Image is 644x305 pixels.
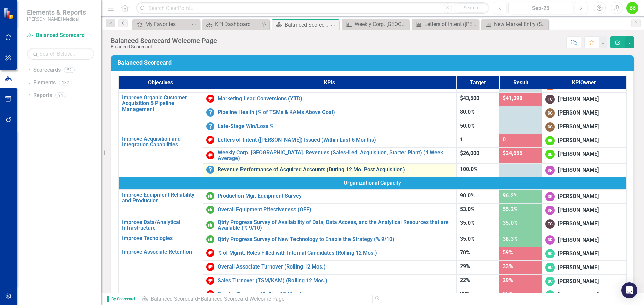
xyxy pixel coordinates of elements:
span: 35.0% [460,220,475,226]
td: Double-Click to Edit [118,177,626,189]
div: Balanced Scorecard Welcome Page [111,37,217,44]
td: Double-Click to Edit Right Click for Context Menu [203,203,456,217]
span: Organizational Capacity [122,179,623,187]
td: Double-Click to Edit [542,189,626,203]
td: Double-Click to Edit [542,163,626,177]
a: Balanced Scorecard [27,32,94,40]
img: Below Target [206,95,214,103]
img: Below Target [206,136,214,144]
img: Below Target [206,277,214,285]
span: 35.0% [460,236,475,242]
img: On or Above Target [206,221,214,229]
div: DR [545,192,555,201]
div: [PERSON_NAME] [558,123,599,131]
div: 132 [59,80,72,86]
a: Improve Techologies [122,235,199,241]
div: [PERSON_NAME] [558,109,599,117]
a: % of Mgmt. Roles Filled with Internal Candidates (Rolling 12 Mos.) [218,250,453,256]
td: Double-Click to Edit [542,134,626,147]
div: TC [545,219,555,229]
div: BC [545,263,555,272]
button: Search [454,3,487,13]
a: KPI Dashboard [204,20,259,28]
td: Double-Click to Edit Right Click for Context Menu [203,261,456,275]
div: DC [545,108,555,118]
a: Elements [33,79,56,87]
div: DR [545,235,555,245]
img: On or Above Target [206,206,214,214]
input: Search ClearPoint... [136,2,489,14]
img: Below Target [206,263,214,271]
td: Double-Click to Edit Right Click for Context Menu [118,217,203,233]
input: Search Below... [27,48,94,60]
a: Sales Turnover (TSM/KAM) (Rolling 12 Mos.) [218,278,453,284]
div: [PERSON_NAME] [558,166,599,174]
img: Below Target [206,290,214,298]
button: Sep-25 [508,2,573,14]
a: Reports [33,92,52,99]
span: 0 [503,136,506,143]
div: Balanced Scorecard Welcome Page [285,21,329,29]
div: Weekly Corp. [GEOGRAPHIC_DATA]. Revenues (Sales-Led, Acquisition, Starter Plant) (4 Week Average) [355,20,407,28]
span: 38.3% [503,236,518,242]
td: Double-Click to Edit [542,275,626,288]
div: [PERSON_NAME] [558,291,599,299]
td: Double-Click to Edit Right Click for Context Menu [203,120,456,134]
span: 33% [503,263,513,270]
div: [PERSON_NAME] [558,278,599,285]
div: 52 [64,67,75,73]
div: [PERSON_NAME] [558,220,599,228]
span: 80.0% [460,109,475,115]
img: On or Above Target [206,192,214,200]
a: Improve Data/Analytical Infrastructure [122,219,199,231]
span: $43,500 [460,95,479,101]
a: Improve Associate Retention [122,249,199,255]
img: ClearPoint Strategy [3,7,15,19]
td: Double-Click to Edit [542,247,626,261]
a: Production Mgr. Equipment Survey [218,193,453,199]
div: Balanced Scorecard Welcome Page [201,296,284,302]
img: Below Target [206,249,214,257]
td: Double-Click to Edit Right Click for Context Menu [118,189,203,217]
a: Balanced Scorecard [151,296,198,302]
div: [PERSON_NAME] [558,95,599,103]
a: Letters of Intent ([PERSON_NAME]) Issued (Within Last 6 Months) [218,137,453,143]
div: DC [545,122,555,132]
div: KPI Dashboard [215,20,259,28]
td: Double-Click to Edit [542,261,626,275]
div: BC [545,249,555,258]
a: Qtrly Progress Survey of New Technology to Enable the Strategy (% 9/10) [218,236,453,242]
td: Double-Click to Edit Right Click for Context Menu [203,92,456,106]
span: 90.0% [460,192,475,199]
span: 59% [503,249,513,256]
div: Letters of Intent ([PERSON_NAME]) Issued (Within Last 6 Months) [424,20,477,28]
a: Service Turnover (Rolling 12 Mos.) [218,291,453,297]
span: 70% [460,249,470,256]
a: Late-Stage Win/Loss % [218,123,453,129]
span: 35.0% [503,220,518,226]
td: Double-Click to Edit Right Click for Context Menu [203,189,456,203]
div: BB [545,150,555,159]
span: 100.0% [460,166,478,172]
div: » [141,295,367,303]
span: 22% [460,277,470,283]
span: 96.2% [503,192,518,199]
span: 1 [460,136,463,143]
img: No Information [206,166,214,174]
small: [PERSON_NAME] Medical [27,16,86,22]
div: [PERSON_NAME] [558,193,599,200]
td: Double-Click to Edit Right Click for Context Menu [203,288,456,302]
div: BB [545,136,555,145]
a: My Favorites [134,20,190,28]
h3: Balanced Scorecard [117,59,630,66]
button: BB [626,2,638,14]
span: Search [464,5,478,10]
td: Double-Click to Edit Right Click for Context Menu [203,147,456,163]
a: Letters of Intent ([PERSON_NAME]) Issued (Within Last 6 Months) [413,20,477,28]
img: No Information [206,122,214,130]
td: Double-Click to Edit Right Click for Context Menu [203,134,456,147]
a: Overall Associate Turnover (Rolling 12 Mos.) [218,264,453,270]
span: 53.0% [460,206,475,212]
a: Scorecards [33,66,61,74]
